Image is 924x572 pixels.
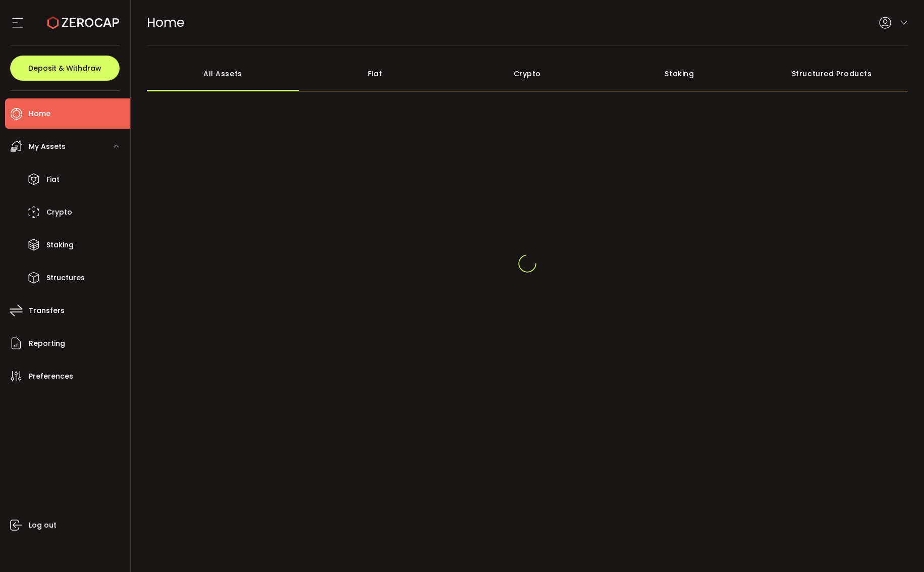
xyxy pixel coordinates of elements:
span: Staking [46,238,74,252]
span: Home [147,14,184,31]
span: Transfers [29,303,65,318]
span: Structures [46,271,85,285]
span: Home [29,107,50,121]
span: Log out [29,518,57,533]
div: Staking [604,56,756,91]
span: Fiat [46,172,60,187]
div: Fiat [299,56,451,91]
span: My Assets [29,139,66,154]
span: Deposit & Withdraw [28,65,101,72]
span: Preferences [29,369,73,384]
span: Reporting [29,336,65,351]
button: Deposit & Withdraw [10,56,120,81]
div: All Assets [147,56,299,91]
span: Crypto [46,205,72,220]
div: Structured Products [755,56,908,91]
div: Crypto [451,56,604,91]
